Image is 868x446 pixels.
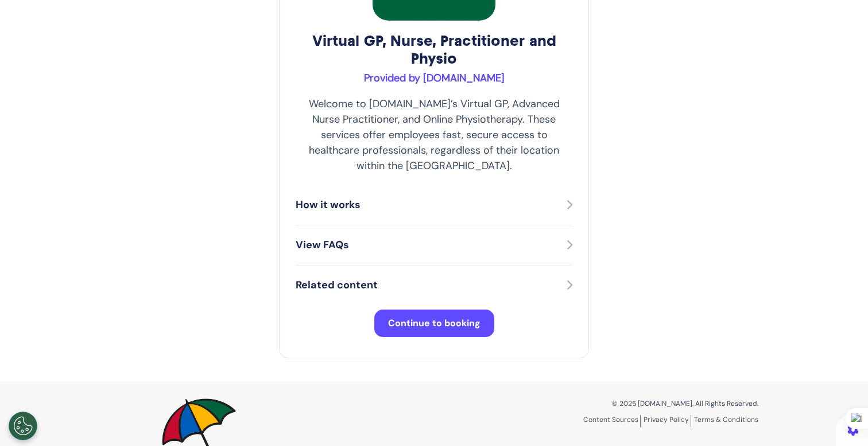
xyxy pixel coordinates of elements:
button: Related content [296,277,572,294]
button: How it works [296,197,572,213]
p: © 2025 [DOMAIN_NAME]. All Rights Reserved. [443,398,758,409]
p: How it works [296,197,361,213]
a: Privacy Policy [644,415,691,427]
button: Continue to booking [374,310,494,337]
h3: Provided by [DOMAIN_NAME] [296,72,572,85]
a: Content Sources [583,415,641,427]
span: Continue to booking [388,317,480,329]
button: Open Preferences [9,412,37,440]
p: Related content [296,277,378,293]
button: View FAQs [296,237,572,253]
p: View FAQs [296,237,349,253]
a: Terms & Conditions [694,415,758,424]
p: Welcome to [DOMAIN_NAME]’s Virtual GP, Advanced Nurse Practitioner, and Online Physiotherapy. The... [296,96,572,174]
h2: Virtual GP, Nurse, Practitioner and Physio [296,32,572,68]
